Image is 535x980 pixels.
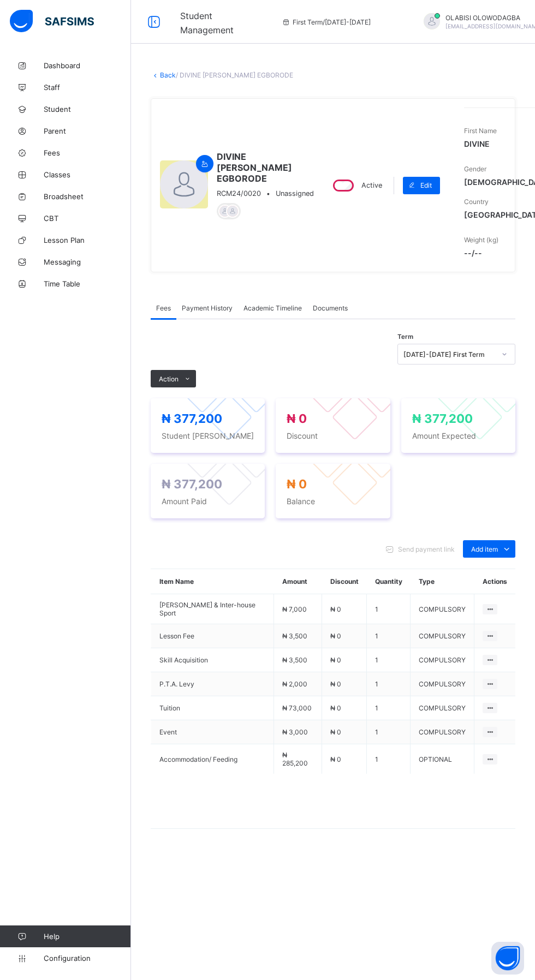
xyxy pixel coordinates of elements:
span: ₦ 0 [287,411,307,426]
span: Term [397,333,413,340]
span: Active [361,181,382,189]
span: ₦ 7,000 [282,605,307,613]
td: COMPULSORY [411,648,474,672]
td: 1 [367,624,411,648]
td: COMPULSORY [411,594,474,624]
span: Help [44,932,130,941]
span: Staff [44,83,131,92]
span: Fees [156,304,171,312]
td: COMPULSORY [411,720,474,744]
span: ₦ 0 [330,656,341,664]
td: 1 [367,672,411,696]
span: Skill Acquisition [159,656,265,664]
td: COMPULSORY [411,624,474,648]
div: • [217,189,314,198]
span: First Name [464,127,497,135]
th: Item Name [151,569,274,594]
span: Edit [420,181,432,189]
th: Discount [322,569,367,594]
span: Broadsheet [44,192,131,201]
span: Amount Expected [412,431,504,440]
img: safsims [10,10,94,33]
span: ₦ 0 [330,632,341,640]
span: ₦ 377,200 [162,411,222,426]
span: Configuration [44,954,130,963]
span: / DIVINE [PERSON_NAME] EGBORODE [176,71,293,79]
span: Send payment link [398,545,455,553]
span: Student [44,105,131,113]
span: Country [464,198,489,206]
th: Type [411,569,474,594]
span: Payment History [182,304,233,312]
span: DIVINE [PERSON_NAME] EGBORODE [217,151,314,184]
span: Amount Paid [162,497,254,506]
span: Tuition [159,704,265,712]
span: ₦ 3,000 [282,728,308,736]
td: 1 [367,744,411,774]
span: Action [159,375,179,383]
span: ₦ 377,200 [412,411,473,426]
span: Add item [471,545,498,553]
th: Actions [474,569,515,594]
span: Event [159,728,265,736]
span: Dashboard [44,61,131,70]
button: Open asap [491,942,524,975]
div: [DATE]-[DATE] First Term [403,350,495,358]
span: CBT [44,214,131,223]
span: ₦ 377,200 [162,477,222,491]
span: Unassigned [276,189,314,198]
span: Fees [44,148,131,157]
span: Classes [44,170,131,179]
span: Time Table [44,279,131,288]
span: ₦ 0 [330,704,341,712]
span: ₦ 0 [330,680,341,688]
span: ₦ 0 [330,728,341,736]
span: Messaging [44,258,131,266]
span: Weight (kg) [464,236,498,244]
td: COMPULSORY [411,696,474,720]
span: [PERSON_NAME] & Inter-house Sport [159,601,265,617]
span: ₦ 3,500 [282,632,307,640]
span: Gender [464,165,486,173]
span: Student Management [180,10,234,35]
span: Documents [313,304,348,312]
span: session/term information [282,18,371,26]
span: Student [PERSON_NAME] [162,431,254,440]
span: Discount [287,431,379,440]
span: Academic Timeline [243,304,302,312]
span: ₦ 285,200 [282,751,308,767]
span: ₦ 3,500 [282,656,307,664]
td: 1 [367,720,411,744]
span: ₦ 2,000 [282,680,307,688]
span: ₦ 73,000 [282,704,312,712]
span: ₦ 0 [330,755,341,763]
td: 1 [367,648,411,672]
span: Lesson Plan [44,236,131,244]
span: ₦ 0 [287,477,307,491]
span: Lesson Fee [159,632,265,640]
span: RCM24/0020 [217,189,261,198]
span: P.T.A. Levy [159,680,265,688]
th: Quantity [367,569,411,594]
span: Accommodation/ Feeding [159,755,265,763]
a: Back [160,71,176,79]
td: 1 [367,594,411,624]
td: COMPULSORY [411,672,474,696]
span: Balance [287,497,379,506]
td: 1 [367,696,411,720]
span: Parent [44,127,131,135]
td: OPTIONAL [411,744,474,774]
span: ₦ 0 [330,605,341,613]
th: Amount [274,569,322,594]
